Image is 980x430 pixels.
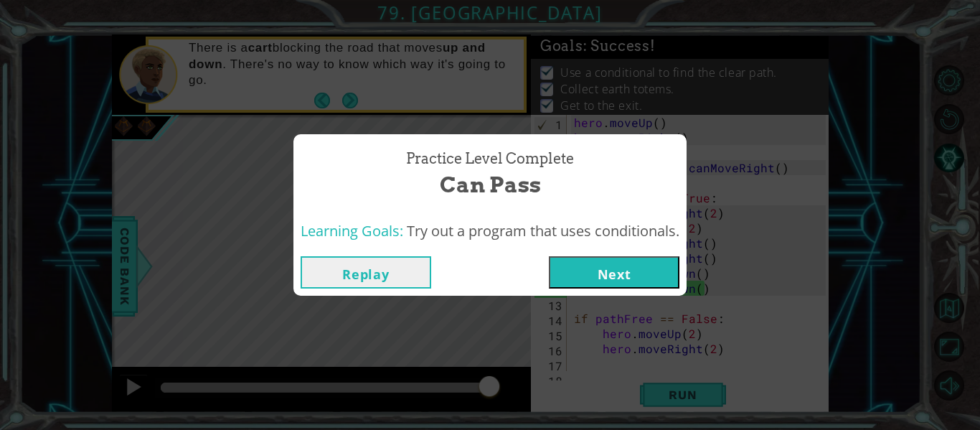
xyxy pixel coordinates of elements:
[301,221,403,240] span: Learning Goals:
[549,256,679,289] button: Next
[301,256,431,289] button: Replay
[440,169,541,200] span: Can Pass
[406,149,574,169] span: Practice Level Complete
[407,221,679,240] span: Try out a program that uses conditionals.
